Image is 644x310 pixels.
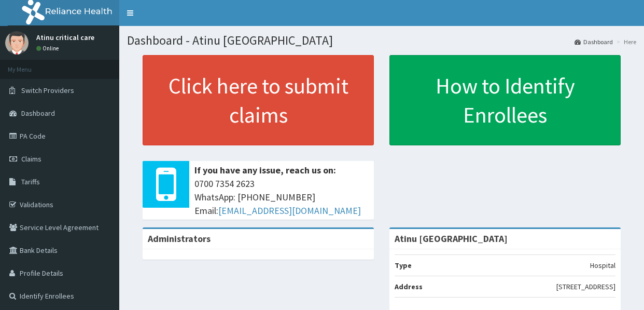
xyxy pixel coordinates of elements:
span: Dashboard [21,109,55,118]
li: Here [614,37,636,46]
a: Click here to submit claims [143,55,374,145]
strong: Atinu [GEOGRAPHIC_DATA] [395,233,508,245]
span: Switch Providers [21,86,74,95]
a: Dashboard [575,37,613,46]
a: How to Identify Enrollees [389,55,621,145]
h1: Dashboard - Atinu [GEOGRAPHIC_DATA] [127,34,636,47]
span: 0700 7354 2623 WhatsApp: [PHONE_NUMBER] Email: [194,177,369,217]
p: Atinu critical care [36,34,94,41]
a: Online [36,45,61,52]
img: User Image [5,31,29,55]
b: Administrators [148,233,211,245]
b: Type [395,261,412,270]
span: Tariffs [21,177,40,186]
p: Hospital [590,260,615,271]
p: [STREET_ADDRESS] [556,281,615,292]
a: [EMAIL_ADDRESS][DOMAIN_NAME] [218,205,361,217]
b: Address [395,282,423,291]
b: If you have any issue, reach us on: [194,164,336,176]
span: Claims [21,154,41,164]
